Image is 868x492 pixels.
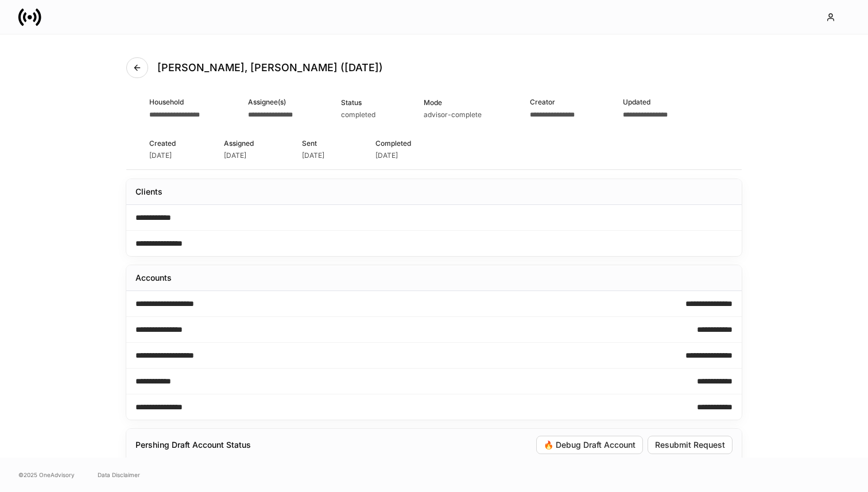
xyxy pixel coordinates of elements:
[149,138,176,149] div: Created
[248,96,293,107] div: Assignee(s)
[648,436,733,454] button: Resubmit Request
[18,470,75,479] span: © 2025 OneAdvisory
[424,97,482,108] div: Mode
[302,151,324,160] div: [DATE]
[424,110,482,119] div: advisor-complete
[149,96,200,107] div: Household
[623,96,668,107] div: Updated
[375,151,398,160] div: [DATE]
[135,186,162,197] div: Clients
[655,441,725,449] div: Resubmit Request
[98,470,140,479] a: Data Disclaimer
[536,436,643,454] button: 🔥 Debug Draft Account
[341,97,375,108] div: Status
[530,96,575,107] div: Creator
[302,138,327,149] div: Sent
[375,138,411,149] div: Completed
[341,110,375,119] div: completed
[135,439,251,451] div: Pershing Draft Account Status
[149,151,172,160] div: [DATE]
[224,151,246,160] div: [DATE]
[157,61,383,75] h4: [PERSON_NAME], [PERSON_NAME] ([DATE])
[135,272,172,284] div: Accounts
[544,441,635,449] div: 🔥 Debug Draft Account
[224,138,254,149] div: Assigned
